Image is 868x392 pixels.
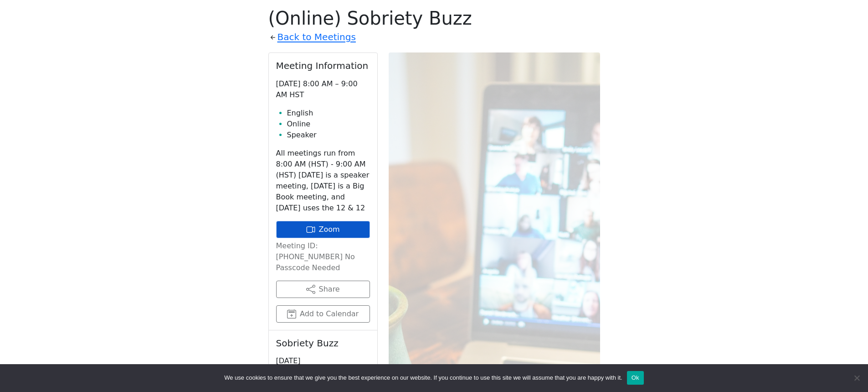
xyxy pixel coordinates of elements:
li: English [287,108,370,119]
a: Back to Meetings [277,29,356,45]
button: Add to Calendar [276,305,370,323]
span: No [852,373,861,382]
span: We use cookies to ensure that we give you the best experience on our website. If you continue to ... [224,373,622,382]
li: Speaker [287,130,370,141]
button: Ok [627,371,644,385]
p: All meetings run from 8:00 AM (HST) - 9:00 AM (HST) [DATE] is a speaker meeting, [DATE] is a Big ... [276,148,370,214]
h2: Meeting Information [276,60,370,71]
h1: (Online) Sobriety Buzz [268,7,600,29]
a: Zoom [276,221,370,238]
h2: Sobriety Buzz [276,338,370,349]
p: Meeting ID: [PHONE_NUMBER] No Passcode Needed [276,240,370,273]
h3: [DATE] [276,356,370,366]
button: Share [276,281,370,298]
li: Online [287,119,370,130]
p: [DATE] 8:00 AM – 9:00 AM HST [276,78,370,100]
